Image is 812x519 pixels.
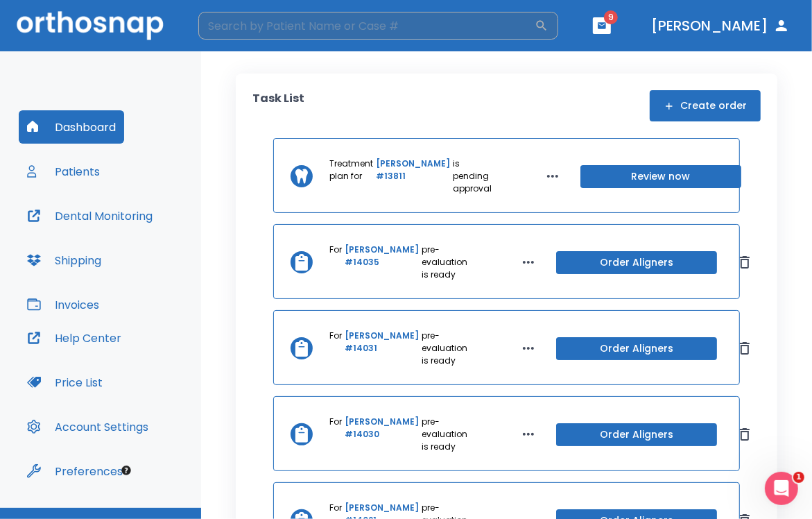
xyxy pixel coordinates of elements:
p: pre-evaluation is ready [422,416,467,453]
p: For [329,244,342,281]
button: Order Aligners [556,423,717,446]
button: Create order [650,90,761,121]
button: [PERSON_NAME] [646,13,795,38]
div: Tooltip anchor [120,464,132,477]
button: Patients [19,155,108,188]
p: pre-evaluation is ready [422,244,467,281]
input: Search by Patient Name or Case # [198,12,535,40]
button: Order Aligners [556,251,717,274]
button: Price List [19,366,111,399]
button: Account Settings [19,410,157,443]
p: For [329,416,342,453]
button: Dismiss [734,337,756,359]
span: 1 [793,472,804,483]
a: [PERSON_NAME] #14035 [345,244,419,281]
button: Help Center [19,321,130,355]
p: pre-evaluation is ready [422,330,467,367]
button: Preferences [19,454,131,488]
a: [PERSON_NAME] #14031 [345,330,419,367]
p: Treatment plan for [329,158,373,195]
button: Dismiss [734,423,756,445]
button: Dismiss [734,251,756,273]
a: [PERSON_NAME] #13811 [376,158,450,195]
p: For [329,330,342,367]
button: Dismiss [758,165,780,187]
button: Review now [580,165,741,188]
iframe: Intercom live chat [765,472,798,505]
button: Invoices [19,288,107,321]
button: Dashboard [19,110,124,144]
button: Shipping [19,244,110,277]
p: Task List [252,90,304,121]
span: 9 [604,10,618,24]
p: is pending approval [453,158,492,195]
a: [PERSON_NAME] #14030 [345,416,419,453]
button: Order Aligners [556,337,717,360]
button: Dental Monitoring [19,199,161,232]
img: Orthosnap [17,11,164,40]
